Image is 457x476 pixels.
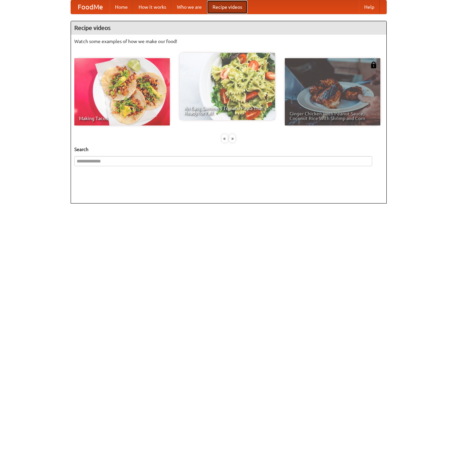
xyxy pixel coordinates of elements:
img: 483408.png [370,62,377,68]
h5: Search [74,146,383,153]
div: » [229,134,235,143]
a: Home [110,0,133,14]
a: FoodMe [71,0,110,14]
h4: Recipe videos [71,21,386,35]
a: Making Tacos [74,58,170,125]
p: Watch some examples of how we make our food! [74,38,383,45]
span: An Easy, Summery Tomato Pasta That's Ready for Fall [184,106,270,115]
a: Help [359,0,380,14]
a: Recipe videos [207,0,247,14]
div: « [222,134,228,143]
span: Making Tacos [79,116,165,121]
a: Who we are [172,0,207,14]
a: An Easy, Summery Tomato Pasta That's Ready for Fall [180,53,275,120]
a: How it works [133,0,172,14]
